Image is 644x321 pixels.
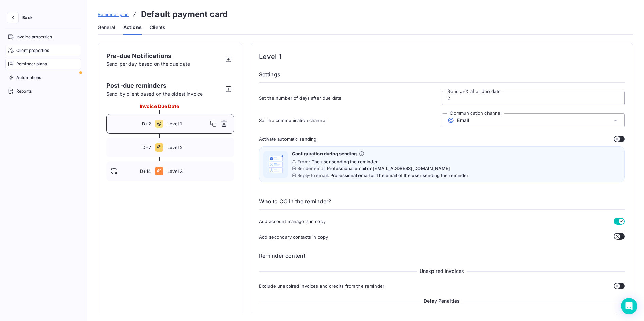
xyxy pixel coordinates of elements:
img: illustration helper email [265,154,287,175]
span: Actions [123,24,142,31]
span: D+14 [140,168,151,174]
span: Exclude unexpired invoices and credits from the reminder [259,283,384,289]
a: Reports [5,86,81,97]
span: The user sending the reminder [312,159,378,164]
span: Configuration during sending [292,151,357,156]
span: Level 3 [167,168,229,174]
a: Reminder plan [98,11,129,18]
span: Set the number of days after due date [259,95,442,101]
a: Client properties [5,45,81,56]
span: Reply-to email: [297,173,329,178]
h6: Settings [259,70,625,83]
span: Level 1 [167,121,208,126]
span: Add secondary contacts in copy [259,234,328,240]
span: Invoice Due Date [140,103,179,110]
span: Post-due reminders [106,81,223,90]
span: Sender email [297,166,326,171]
span: Reminder plans [16,61,47,67]
span: Invoice properties [16,34,52,40]
div: Open Intercom Messenger [621,298,637,314]
a: Automations [5,72,81,83]
span: Send by client based on the oldest invoice [106,90,223,97]
span: Send per day based on the due date [106,61,190,67]
span: D+7 [142,145,151,150]
span: Automations [16,75,41,81]
span: Email [457,118,470,123]
span: Activate automatic sending [259,136,317,142]
span: Reminder plan [98,12,129,17]
span: Add account managers in copy [259,219,326,224]
span: D+2 [142,121,151,126]
span: Level 2 [167,145,229,150]
button: Back [5,12,38,23]
span: Client properties [16,47,49,54]
span: Unexpired Invoices [417,268,467,275]
h4: Level 1 [259,51,625,62]
span: General [98,24,115,31]
span: Delay Penalties [421,298,462,304]
h3: Default payment card [141,8,228,20]
span: From: [297,159,310,164]
span: Professional email or The email of the user sending the reminder [330,173,469,178]
span: Reports [16,88,32,94]
h6: Reminder content [259,252,625,260]
span: Pre-due Notifications [106,52,171,59]
span: Set the communication channel [259,118,442,123]
h6: Who to CC in the reminder? [259,197,625,210]
a: Reminder plans [5,59,81,69]
span: Clients [150,24,165,31]
span: Back [22,16,33,20]
span: Professional email or [EMAIL_ADDRESS][DOMAIN_NAME] [327,166,450,171]
a: Invoice properties [5,32,81,42]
